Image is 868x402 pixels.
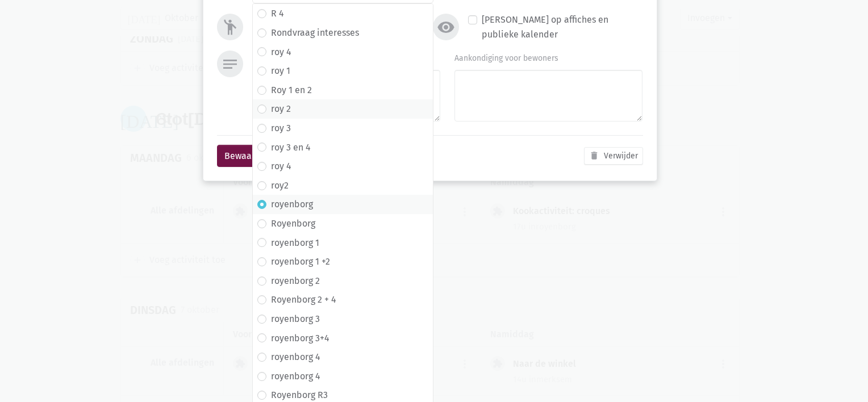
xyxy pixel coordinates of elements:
[454,52,558,65] label: Aankondiging voor bewoners
[271,216,315,231] label: Royenborg
[437,18,455,36] i: visibility
[271,274,320,288] label: royenborg 2
[271,83,312,98] label: Roy 1 en 2
[271,197,313,212] label: royenborg
[271,369,320,384] label: royenborg 4
[482,12,642,41] label: [PERSON_NAME] op affiches en publieke kalender
[271,121,291,136] label: roy 3
[271,102,291,116] label: roy 2
[271,6,284,21] label: R 4
[221,18,239,36] i: emoji_people
[271,140,311,155] label: roy 3 en 4
[271,26,359,40] label: Rondvraag interesses
[271,159,291,174] label: roy 4
[584,147,643,165] button: Verwijder
[221,55,239,73] i: notes
[271,254,330,269] label: royenborg 1 +2
[271,292,336,307] label: Royenborg 2 + 4
[271,350,320,365] label: royenborg 4
[271,312,320,326] label: royenborg 3
[271,236,319,250] label: royenborg 1
[271,331,329,346] label: royenborg 3+4
[271,64,290,78] label: roy 1
[271,45,291,60] label: roy 4
[589,150,599,161] i: delete
[217,145,262,167] button: Bewaar
[271,178,289,193] label: roy2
